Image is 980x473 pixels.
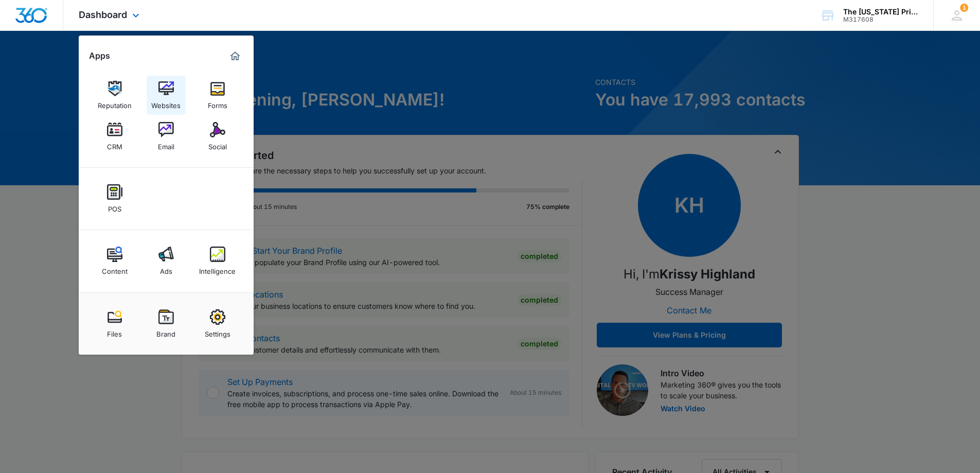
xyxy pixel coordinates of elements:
[147,304,186,343] a: Brand
[960,4,968,12] span: 1
[147,76,186,115] a: Websites
[227,48,243,64] a: Marketing 360® Dashboard
[198,304,237,343] a: Settings
[198,241,237,281] a: Intelligence
[108,200,121,213] div: POS
[147,241,186,281] a: Ads
[79,9,127,20] span: Dashboard
[960,4,968,12] div: notifications count
[107,325,122,338] div: Files
[198,76,237,115] a: Forms
[160,262,172,275] div: Ads
[95,117,134,156] a: CRM
[156,325,175,338] div: Brand
[147,117,186,156] a: Email
[95,241,134,281] a: Content
[151,96,181,110] div: Websites
[205,325,230,338] div: Settings
[208,137,227,151] div: Social
[102,262,128,275] div: Content
[198,117,237,156] a: Social
[95,304,134,343] a: Files
[208,96,227,110] div: Forms
[158,137,174,151] div: Email
[95,179,134,218] a: POS
[199,262,236,275] div: Intelligence
[98,96,132,110] div: Reputation
[95,76,134,115] a: Reputation
[89,51,110,61] h2: Apps
[843,8,918,16] div: account name
[843,16,918,23] div: account id
[107,137,122,151] div: CRM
